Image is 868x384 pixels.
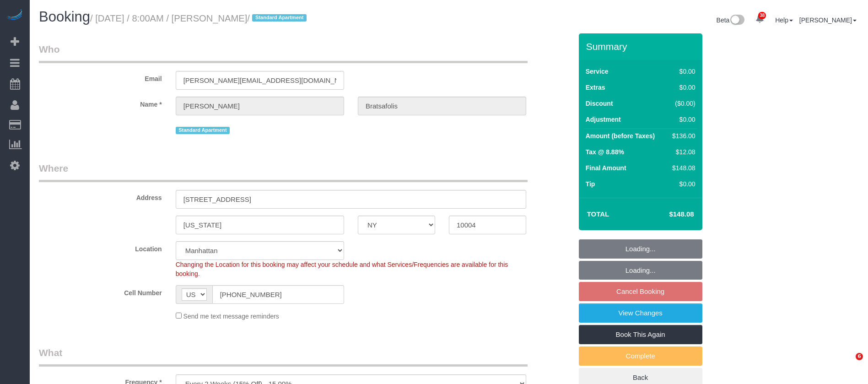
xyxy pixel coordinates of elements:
label: Adjustment [586,115,621,124]
legend: What [39,346,528,367]
input: Cell Number [212,285,344,304]
span: Send me text message reminders [183,313,279,320]
label: Name * [32,97,169,109]
label: Tax @ 8.88% [586,147,624,157]
span: / [247,13,309,23]
h4: $148.08 [642,211,694,218]
input: Email [176,71,344,90]
label: Location [32,241,169,254]
strong: Total [587,210,609,218]
label: Final Amount [586,163,626,173]
span: 38 [758,12,766,19]
input: Last Name [358,97,526,115]
div: $0.00 [669,115,695,124]
label: Service [586,67,609,76]
a: 38 [751,9,769,29]
legend: Who [39,43,528,63]
div: $0.00 [669,83,695,92]
div: $136.00 [669,131,695,141]
a: Book This Again [579,325,702,344]
img: New interface [729,15,744,27]
label: Email [32,71,169,83]
label: Amount (before Taxes) [586,131,655,141]
div: $148.08 [669,163,695,173]
div: $0.00 [669,179,695,189]
legend: Where [39,162,528,182]
a: Beta [717,16,745,24]
input: Zip Code [449,216,526,234]
small: / [DATE] / 8:00AM / [PERSON_NAME] [90,13,309,23]
label: Tip [586,179,595,189]
label: Address [32,190,169,202]
input: First Name [176,97,344,115]
div: $0.00 [669,67,695,76]
iframe: Intercom live chat [837,353,859,375]
div: ($0.00) [669,99,695,108]
span: Standard Apartment [252,14,307,22]
label: Discount [586,99,613,108]
input: City [176,216,344,234]
span: 6 [856,353,863,360]
a: View Changes [579,303,702,323]
img: Automaid Logo [5,9,24,22]
a: Help [775,16,793,24]
span: Standard Apartment [176,127,230,134]
span: Changing the Location for this booking may affect your schedule and what Services/Frequencies are... [176,261,508,277]
label: Extras [586,83,605,92]
label: Cell Number [32,285,169,297]
a: [PERSON_NAME] [799,16,857,24]
h3: Summary [586,41,698,52]
span: Booking [39,9,90,25]
div: $12.08 [669,147,695,157]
